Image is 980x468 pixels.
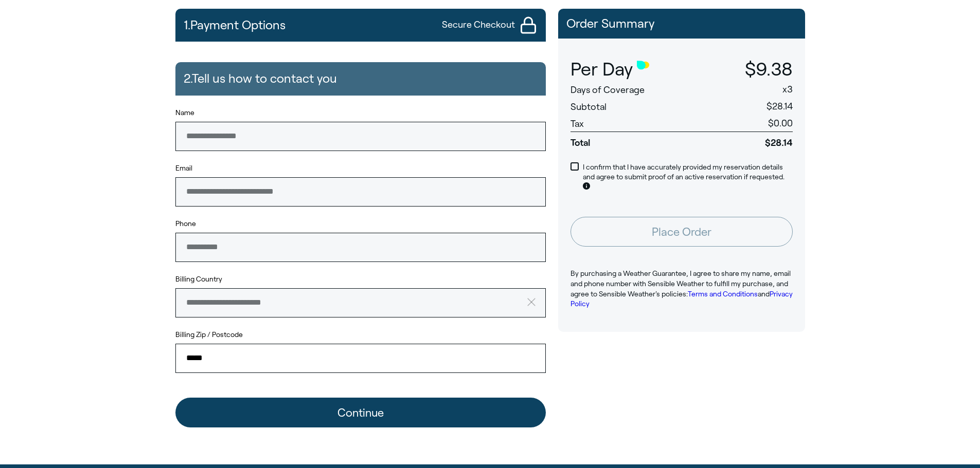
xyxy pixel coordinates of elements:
p: Order Summary [566,17,797,30]
h2: 1. Payment Options [184,13,286,38]
p: By purchasing a Weather Guarantee, I agree to share my name, email and phone number with Sensible... [571,269,793,309]
span: $0.00 [768,118,793,128]
label: Name [175,108,546,118]
span: Days of Coverage [571,85,645,95]
iframe: Customer reviews powered by Trustpilot [558,348,805,420]
button: 1.Payment OptionsSecure Checkout [175,9,546,42]
span: $9.38 [745,59,793,79]
span: Subtotal [571,102,607,112]
a: Terms and Conditions [688,290,758,298]
label: Billing Zip / Postcode [175,330,546,340]
label: Phone [175,219,546,229]
span: Secure Checkout [442,18,515,31]
p: I confirm that I have accurately provided my reservation details and agree to submit proof of an ... [583,162,793,193]
span: $28.14 [706,132,792,149]
span: $28.14 [767,101,793,111]
button: Continue [175,398,546,427]
span: Tax [571,119,584,129]
button: clear value [524,288,546,317]
span: Per Day [571,59,633,80]
span: Total [571,132,707,149]
label: Billing Country [175,274,222,285]
span: x 3 [782,84,793,95]
button: Place Order [571,217,793,247]
label: Email [175,163,546,174]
